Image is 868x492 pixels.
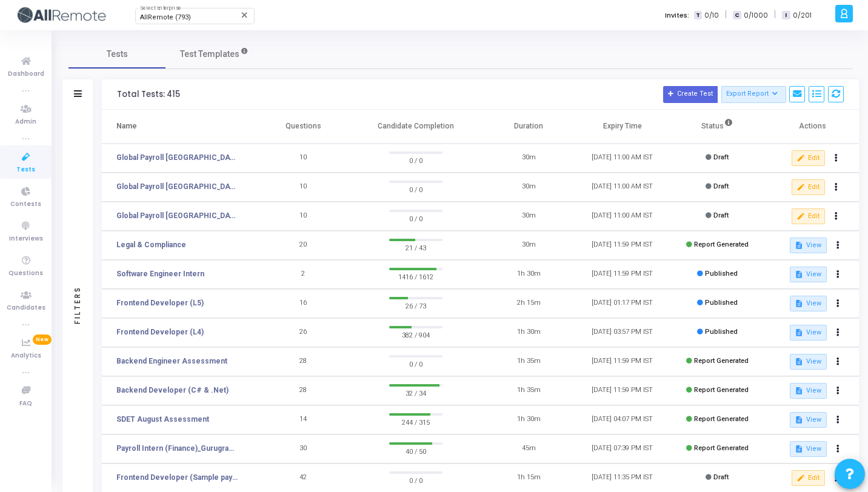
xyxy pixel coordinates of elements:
[725,8,727,21] span: |
[116,268,204,279] a: Software Engineer Intern
[256,144,350,173] td: 10
[256,347,350,376] td: 28
[389,445,443,457] span: 40 / 50
[9,234,43,244] span: Interviews
[256,376,350,405] td: 28
[116,239,186,250] a: Legal & Compliance
[116,472,238,483] a: Frontend Developer (Sample payo)
[482,260,576,289] td: 1h 30m
[796,212,805,221] mat-icon: edit
[694,357,749,365] span: Report Generated
[33,334,52,345] span: New
[790,412,827,428] button: View
[256,405,350,434] td: 14
[713,473,729,481] span: Draft
[765,110,859,144] th: Actions
[482,202,576,231] td: 30m
[705,270,738,278] span: Published
[482,376,576,405] td: 1h 35m
[795,445,803,453] mat-icon: description
[713,182,729,190] span: Draft
[11,351,41,361] span: Analytics
[792,470,825,486] button: Edit
[575,318,669,347] td: [DATE] 03:57 PM IST
[240,10,250,20] mat-icon: Clear
[116,298,204,308] a: Frontend Developer (L5)
[389,357,443,370] span: 0 / 0
[694,415,749,423] span: Report Generated
[389,328,443,341] span: 382 / 904
[102,110,256,144] th: Name
[669,110,765,144] th: Status
[389,387,443,399] span: 32 / 34
[790,383,827,399] button: View
[116,327,204,337] a: Frontend Developer (L4)
[107,48,128,61] span: Tests
[704,10,719,21] span: 0/10
[8,69,44,79] span: Dashboard
[482,318,576,347] td: 1h 30m
[792,179,825,195] button: Edit
[389,299,443,311] span: 26 / 73
[116,443,238,454] a: Payroll Intern (Finance)_Gurugram_Campus
[482,110,576,144] th: Duration
[180,48,239,61] span: Test Templates
[389,416,443,428] span: 244 / 315
[575,144,669,173] td: [DATE] 11:00 AM IST
[117,90,180,99] div: Total Tests: 415
[795,387,803,395] mat-icon: description
[575,202,669,231] td: [DATE] 11:00 AM IST
[389,154,443,166] span: 0 / 0
[256,434,350,464] td: 30
[575,231,669,260] td: [DATE] 11:59 PM IST
[733,11,741,20] span: C
[694,444,749,452] span: Report Generated
[575,260,669,289] td: [DATE] 11:59 PM IST
[663,86,718,103] button: Create Test
[19,399,32,409] span: FAQ
[795,241,803,250] mat-icon: description
[790,267,827,282] button: View
[482,173,576,202] td: 30m
[256,231,350,260] td: 20
[796,183,805,191] mat-icon: edit
[7,303,45,313] span: Candidates
[705,328,738,336] span: Published
[790,354,827,370] button: View
[795,299,803,308] mat-icon: description
[482,144,576,173] td: 30m
[389,474,443,486] span: 0 / 0
[256,260,350,289] td: 2
[116,210,238,221] a: Global Payroll [GEOGRAPHIC_DATA]
[790,238,827,253] button: View
[10,199,41,210] span: Contests
[575,289,669,318] td: [DATE] 01:17 PM IST
[256,202,350,231] td: 10
[350,110,481,144] th: Candidate Completion
[721,86,786,103] button: Export Report
[389,241,443,253] span: 21 / 43
[575,434,669,464] td: [DATE] 07:39 PM IST
[774,8,776,21] span: |
[782,11,790,20] span: I
[713,153,729,161] span: Draft
[389,270,443,282] span: 1416 / 1612
[795,328,803,337] mat-icon: description
[694,386,749,394] span: Report Generated
[116,385,229,396] a: Backend Developer (C# & .Net)
[792,150,825,166] button: Edit
[575,173,669,202] td: [DATE] 11:00 AM IST
[795,357,803,366] mat-icon: description
[482,231,576,260] td: 30m
[575,376,669,405] td: [DATE] 11:59 PM IST
[15,3,106,27] img: logo
[575,405,669,434] td: [DATE] 04:07 PM IST
[694,11,702,20] span: T
[665,10,689,21] label: Invites:
[389,183,443,195] span: 0 / 0
[694,241,749,248] span: Report Generated
[389,212,443,224] span: 0 / 0
[116,181,238,192] a: Global Payroll [GEOGRAPHIC_DATA]
[256,110,350,144] th: Questions
[713,211,729,219] span: Draft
